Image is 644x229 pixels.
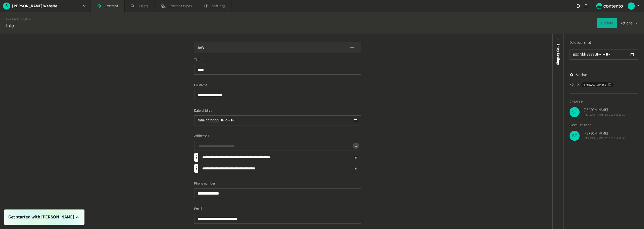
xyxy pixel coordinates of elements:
img: Stefano Travaini [628,3,635,10]
h2: [PERSON_NAME] Website [12,3,57,9]
button: Actions [620,18,638,28]
span: Sidebar [576,72,587,78]
h4: Last updated [570,123,638,128]
span: [PERSON_NAME] [584,107,625,113]
span: [PERSON_NAME] 12, 2025 at 19:50 [584,136,625,141]
span: Date of birth [194,108,212,113]
h3: Info [198,45,205,51]
span: Email [194,206,202,212]
h2: Info [6,22,14,30]
img: Stefano Travaini [570,107,580,117]
span: ID: [576,82,579,87]
span: Settings [212,3,225,9]
button: Get started with [PERSON_NAME] [8,214,80,221]
button: c_01K7C...m4ktS [581,82,614,87]
img: Stefano Travaini [570,131,580,141]
button: Update [597,18,617,28]
span: Entry Settings [556,43,561,65]
a: Content [6,17,18,22]
span: Content types [169,3,192,9]
span: Phone number [194,181,215,186]
span: Fullname [194,83,207,88]
span: Get started with [PERSON_NAME] [8,214,74,221]
span: / [18,17,20,22]
span: Addresses [194,133,209,139]
label: Date published [570,40,591,45]
span: c_01K7C...m4ktS [583,82,606,87]
span: [PERSON_NAME] [584,131,625,136]
a: Sidebar [20,17,31,22]
span: [PERSON_NAME] 12, 2025 at 19:50 [584,113,625,117]
span: S [3,3,10,9]
span: Title [194,57,202,63]
h4: Created [570,100,638,104]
